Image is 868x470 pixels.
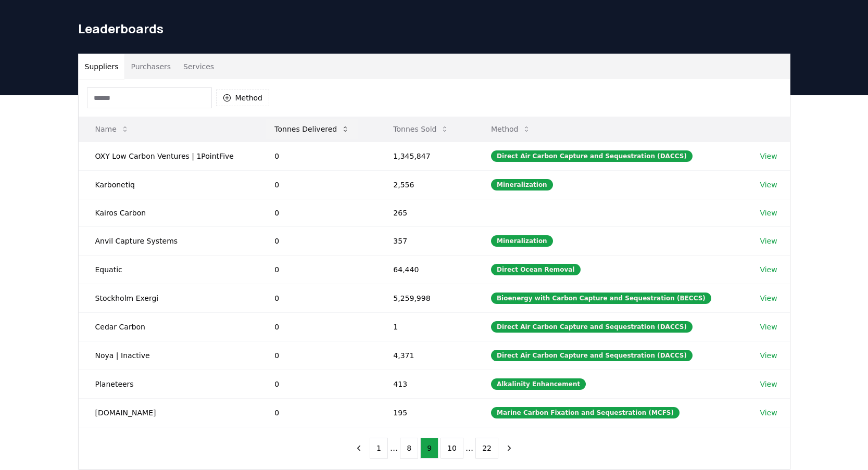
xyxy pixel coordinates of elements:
td: 0 [258,255,376,284]
li: ... [466,442,473,454]
a: View [760,208,777,218]
div: Bioenergy with Carbon Capture and Sequestration (BECCS) [491,293,711,304]
button: next page [500,438,518,459]
h1: Leaderboards [78,20,790,37]
td: 1,345,847 [376,142,474,170]
td: 5,259,998 [376,284,474,312]
td: 265 [376,199,474,226]
td: 0 [258,170,376,199]
td: 2,556 [376,170,474,199]
div: Marine Carbon Fixation and Sequestration (MCFS) [491,407,680,418]
button: 22 [475,438,498,459]
button: previous page [350,438,368,459]
td: 0 [258,370,376,398]
div: Mineralization [491,179,553,190]
td: Noya | Inactive [79,341,258,370]
div: Direct Air Carbon Capture and Sequestration (DACCS) [491,150,693,162]
button: Purchasers [124,54,177,79]
button: 1 [370,438,388,459]
button: 10 [441,438,463,459]
td: 0 [258,284,376,312]
div: Direct Ocean Removal [491,264,581,275]
td: Karbonetiq [79,170,258,199]
td: 0 [258,199,376,226]
td: 64,440 [376,255,474,284]
td: 0 [258,142,376,170]
a: View [760,151,777,161]
a: View [760,293,777,303]
td: Planeteers [79,370,258,398]
button: 9 [420,438,438,459]
td: 357 [376,226,474,255]
td: Equatic [79,255,258,284]
td: 195 [376,398,474,427]
td: Stockholm Exergi [79,284,258,312]
button: Method [483,119,539,139]
a: View [760,350,777,361]
a: View [760,379,777,389]
a: View [760,236,777,246]
button: Suppliers [79,54,125,79]
button: Tonnes Delivered [266,119,358,139]
td: OXY Low Carbon Ventures | 1PointFive [79,142,258,170]
td: Anvil Capture Systems [79,226,258,255]
div: Direct Air Carbon Capture and Sequestration (DACCS) [491,350,693,361]
div: Mineralization [491,235,553,247]
a: View [760,264,777,275]
a: View [760,180,777,190]
td: 0 [258,312,376,341]
td: Kairos Carbon [79,199,258,226]
button: 8 [400,438,418,459]
li: ... [390,442,398,454]
button: Tonnes Sold [385,119,457,139]
td: Cedar Carbon [79,312,258,341]
button: Method [216,90,270,106]
td: 4,371 [376,341,474,370]
div: Direct Air Carbon Capture and Sequestration (DACCS) [491,321,693,333]
td: 413 [376,370,474,398]
a: View [760,408,777,418]
td: 1 [376,312,474,341]
td: [DOMAIN_NAME] [79,398,258,427]
button: Services [177,54,220,79]
td: 0 [258,398,376,427]
a: View [760,322,777,332]
button: Name [87,119,137,139]
td: 0 [258,341,376,370]
div: Alkalinity Enhancement [491,378,586,390]
td: 0 [258,226,376,255]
